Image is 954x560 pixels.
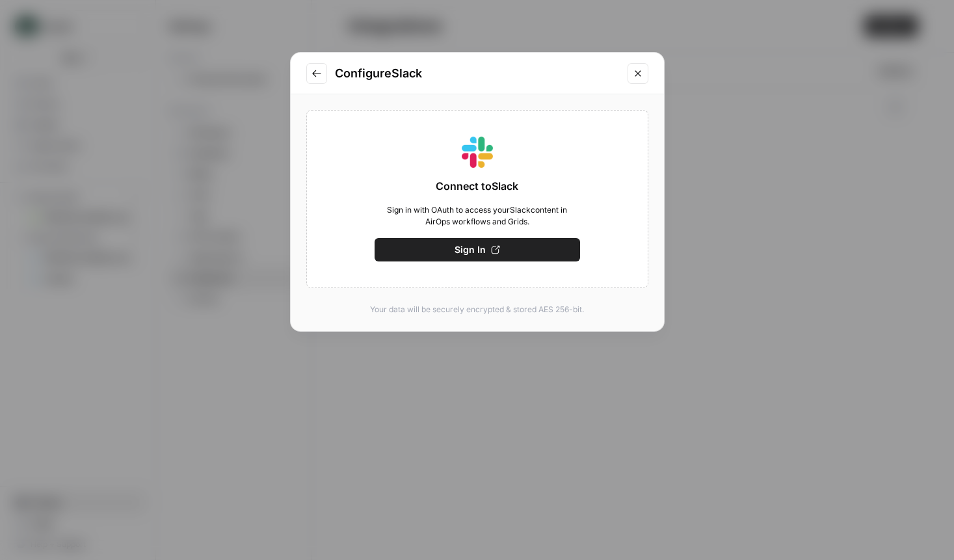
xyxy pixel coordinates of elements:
[455,243,486,256] span: Sign In
[335,64,620,83] h2: Configure Slack
[436,178,518,194] span: Connect to Slack
[306,63,327,84] button: Go to previous step
[628,63,648,84] button: Close modal
[375,204,580,228] span: Sign in with OAuth to access your Slack content in AirOps workflows and Grids.
[306,304,648,315] p: Your data will be securely encrypted & stored AES 256-bit.
[462,137,493,168] img: Slack
[375,238,580,261] button: Sign In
